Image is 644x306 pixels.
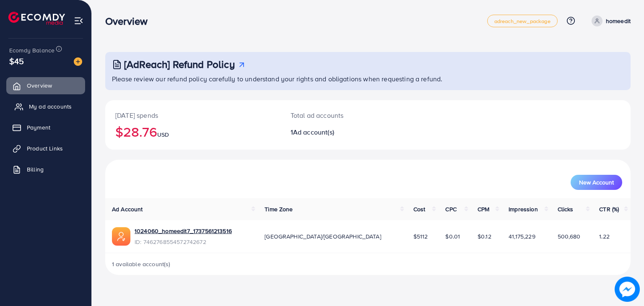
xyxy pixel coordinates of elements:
[27,144,63,153] span: Product Links
[445,205,456,213] span: CPC
[6,77,85,94] a: Overview
[478,232,491,241] span: $0.12
[74,57,82,66] img: image
[599,205,619,213] span: CTR (%)
[478,205,489,213] span: CPM
[606,16,631,26] p: homeedit
[413,205,426,213] span: Cost
[6,98,85,115] a: My ad accounts
[494,18,551,24] span: adreach_new_package
[571,175,622,190] button: New Account
[112,74,626,84] p: Please review our refund policy carefully to understand your rights and obligations when requesti...
[579,179,614,185] span: New Account
[265,205,293,213] span: Time Zone
[112,227,130,246] img: ic-ads-acc.e4c84228.svg
[509,232,535,241] span: 41,175,229
[615,277,640,302] img: image
[9,46,55,54] span: Ecomdy Balance
[6,140,85,157] a: Product Links
[157,130,169,139] span: USD
[29,102,72,111] span: My ad accounts
[27,81,52,90] span: Overview
[8,12,65,25] img: logo
[558,205,574,213] span: Clicks
[291,110,402,120] p: Total ad accounts
[558,232,581,241] span: 500,680
[588,16,631,26] a: homeedit
[124,58,235,70] h3: [AdReach] Refund Policy
[293,127,334,137] span: Ad account(s)
[115,110,270,120] p: [DATE] spends
[509,205,538,213] span: Impression
[115,124,270,140] h2: $28.76
[6,161,85,178] a: Billing
[599,232,610,241] span: 1.22
[265,232,381,241] span: [GEOGRAPHIC_DATA]/[GEOGRAPHIC_DATA]
[112,205,143,213] span: Ad Account
[445,232,460,241] span: $0.01
[27,123,50,132] span: Payment
[135,238,232,246] span: ID: 7462768554572742672
[27,165,44,174] span: Billing
[6,119,85,136] a: Payment
[135,227,232,235] a: 1024060_homeedit7_1737561213516
[112,260,171,268] span: 1 available account(s)
[413,232,428,241] span: $5112
[487,15,558,27] a: adreach_new_package
[291,128,402,136] h2: 1
[74,16,83,26] img: menu
[9,55,24,67] span: $45
[105,15,154,27] h3: Overview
